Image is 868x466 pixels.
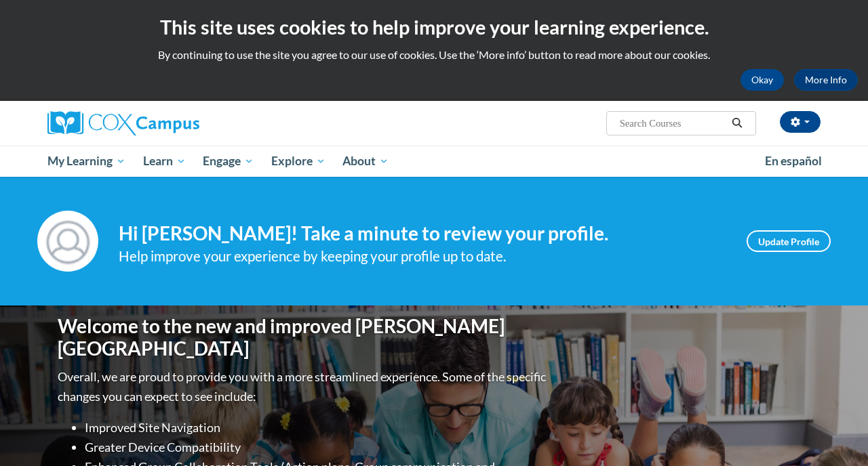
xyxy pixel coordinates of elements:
[741,69,784,91] button: Okay
[618,115,727,131] input: Search Courses
[143,153,186,169] span: Learn
[780,111,821,133] button: Account Settings
[747,230,831,252] a: Update Profile
[794,69,858,91] a: More Info
[756,147,831,175] a: En español
[334,146,398,177] a: About
[194,146,262,177] a: Engage
[342,153,389,169] span: About
[203,153,254,169] span: Engage
[727,115,747,131] button: Search
[47,111,292,135] a: Cox Campus
[814,412,857,455] iframe: Button to launch messaging window
[85,438,549,457] li: Greater Device Compatibility
[58,315,549,360] h1: Welcome to the new and improved [PERSON_NAME][GEOGRAPHIC_DATA]
[37,211,98,272] img: Profile Image
[39,146,134,177] a: My Learning
[271,153,325,169] span: Explore
[47,111,199,135] img: Cox Campus
[37,146,831,177] div: Main menu
[58,367,549,406] p: Overall, we are proud to provide you with a more streamlined experience. Some of the specific cha...
[119,245,726,268] div: Help improve your experience by keeping your profile up to date.
[765,154,822,168] span: En español
[10,14,858,41] h2: This site uses cookies to help improve your learning experience.
[47,153,125,169] span: My Learning
[262,146,334,177] a: Explore
[134,146,195,177] a: Learn
[10,47,858,62] p: By continuing to use the site you agree to our use of cookies. Use the ‘More info’ button to read...
[119,222,726,245] h4: Hi [PERSON_NAME]! Take a minute to review your profile.
[85,418,549,438] li: Improved Site Navigation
